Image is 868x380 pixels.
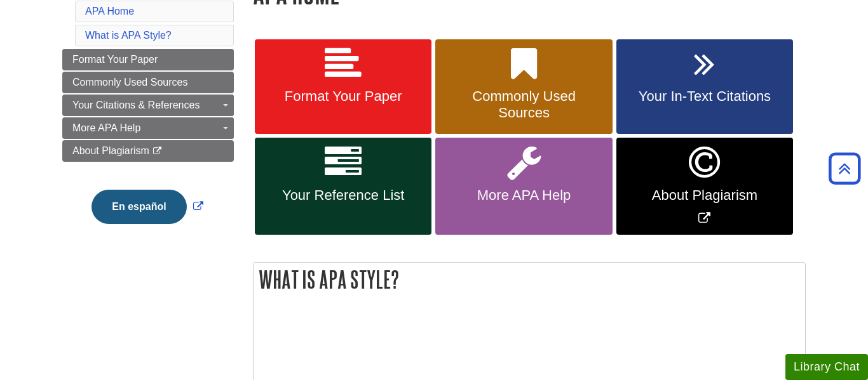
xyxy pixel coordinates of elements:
a: Your Reference List [255,138,431,235]
a: More APA Help [435,138,612,235]
span: About Plagiarism [72,145,149,156]
a: What is APA Style? [85,30,172,41]
a: Format Your Paper [255,39,431,134]
a: Your In-Text Citations [616,39,793,134]
span: Format Your Paper [72,54,158,65]
span: Your Citations & References [72,100,200,110]
span: Commonly Used Sources [445,88,602,121]
a: Commonly Used Sources [62,72,234,93]
a: Commonly Used Sources [435,39,612,134]
a: Link opens in new window [88,201,206,212]
span: More APA Help [72,122,140,133]
i: This link opens in a new window [152,147,163,155]
a: Your Citations & References [62,95,234,116]
a: Back to Top [824,160,865,177]
a: More APA Help [62,117,234,139]
a: APA Home [85,6,134,16]
span: About Plagiarism [626,187,783,204]
button: Library Chat [785,354,868,380]
h2: What is APA Style? [254,263,805,296]
span: Your Reference List [264,187,422,204]
a: Link opens in new window [616,138,793,235]
span: Your In-Text Citations [626,88,783,105]
a: Format Your Paper [62,49,234,70]
span: Format Your Paper [264,88,422,105]
span: More APA Help [445,187,602,204]
span: Commonly Used Sources [72,77,187,88]
a: About Plagiarism [62,140,234,162]
button: En español [92,190,186,224]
